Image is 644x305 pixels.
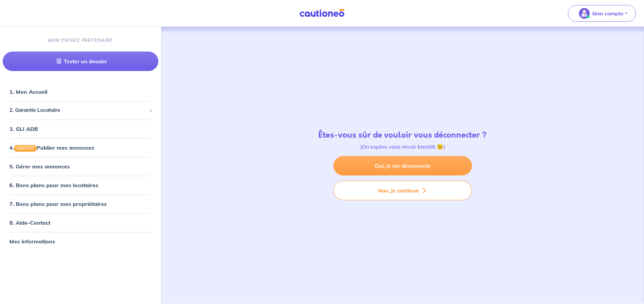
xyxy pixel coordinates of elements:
[3,178,158,192] div: 6. Bons plans pour mes locataires
[3,216,158,229] div: 8. Aide-Contact
[333,156,472,175] a: Oui, je me déconnecte
[318,143,487,151] p: (On espère vous revoir bientôt 😉)
[297,9,347,17] img: Cautioneo
[9,106,147,114] span: 2. Garantie Locataire
[9,144,94,151] a: 4.GRATUITPublier mes annonces
[3,160,158,173] div: 5. Gérer mes annonces
[48,37,113,44] p: MON ESPACE PARTENAIRE
[592,9,624,17] p: Mon compte
[3,52,158,71] a: Tester un dossier
[3,104,158,117] div: 2. Garantie Locataire
[3,122,158,136] div: 3. GLI ADB
[3,141,158,154] div: 4.GRATUITPublier mes annonces
[3,197,158,211] div: 7. Bons plans pour mes propriétaires
[333,181,472,200] button: Non, je continue
[318,130,487,140] h4: Êtes-vous sûr de vouloir vous déconnecter ?
[9,238,55,245] a: Mes informations
[9,163,70,170] a: 5. Gérer mes annonces
[9,126,38,132] a: 3. GLI ADB
[579,8,590,19] img: illu_account_valid_menu.svg
[9,182,98,188] a: 6. Bons plans pour mes locataires
[568,5,636,22] button: illu_account_valid_menu.svgMon compte
[9,201,107,207] a: 7. Bons plans pour mes propriétaires
[3,235,158,248] div: Mes informations
[9,88,47,95] a: 1. Mon Accueil
[3,85,158,98] div: 1. Mon Accueil
[9,219,50,226] a: 8. Aide-Contact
